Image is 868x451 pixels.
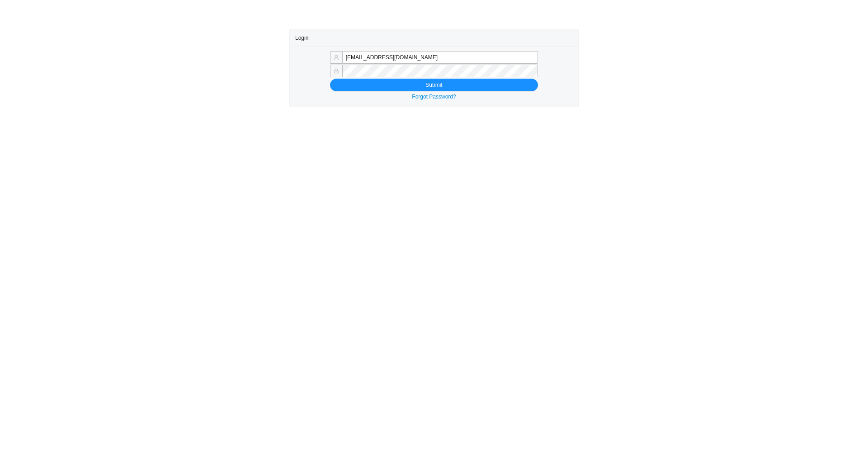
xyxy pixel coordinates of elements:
[425,80,442,89] span: Submit
[334,55,339,60] span: user
[342,51,538,64] input: Email
[334,68,339,74] span: lock
[295,29,573,46] div: Login
[330,79,538,91] button: Submit
[412,94,456,100] a: Forgot Password?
